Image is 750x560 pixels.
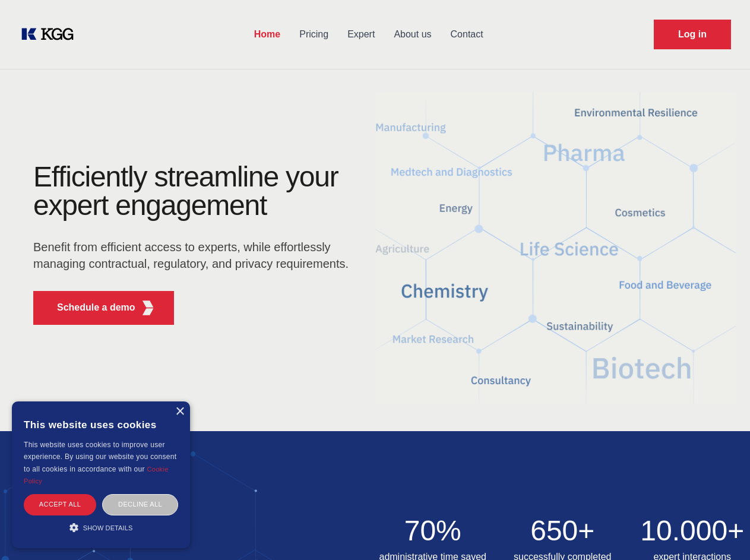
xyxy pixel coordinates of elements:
span: Show details [83,524,133,531]
a: Home [245,19,290,50]
p: Benefit from efficient access to experts, while effortlessly managing contractual, regulatory, an... [33,239,356,272]
h2: 650+ [505,517,621,545]
h2: 70% [375,517,491,545]
span: This website uses cookies to improve user experience. By using our website you consent to all coo... [24,441,176,473]
div: Show details [24,521,178,533]
div: Decline all [102,494,178,515]
div: Accept all [24,494,96,515]
div: This website uses cookies [24,410,178,439]
h1: Efficiently streamline your expert engagement [33,163,356,220]
img: KGG Fifth Element RED [375,77,736,419]
a: Pricing [290,19,338,50]
a: About us [384,19,441,50]
a: KOL Knowledge Platform: Talk to Key External Experts (KEE) [19,25,83,44]
p: Schedule a demo [57,300,135,315]
img: KGG Fifth Element RED [141,300,156,315]
div: Close [175,407,184,416]
button: Schedule a demoKGG Fifth Element RED [33,291,174,325]
a: Request Demo [654,20,731,49]
a: Cookie Policy [24,466,169,485]
a: Expert [338,19,384,50]
a: Contact [441,19,493,50]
